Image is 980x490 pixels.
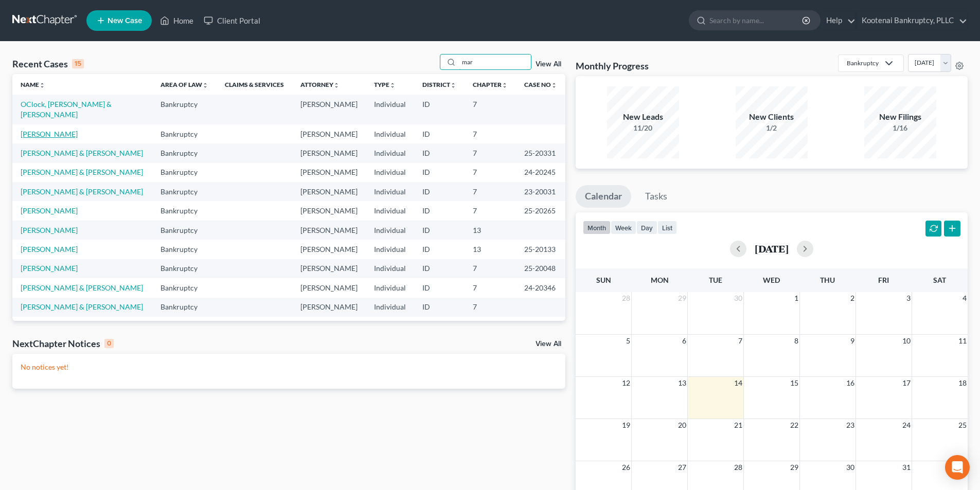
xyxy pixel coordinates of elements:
td: [PERSON_NAME] [292,124,366,143]
span: 29 [677,292,687,304]
span: 5 [625,335,631,347]
a: OClock, [PERSON_NAME] & [PERSON_NAME] [21,100,112,119]
td: 7 [465,182,516,201]
td: ID [414,95,465,124]
span: 28 [621,292,631,304]
td: [PERSON_NAME] [292,317,366,336]
span: 10 [901,335,912,347]
div: 1/16 [864,123,936,133]
td: 13 [465,240,516,259]
td: Individual [366,278,414,297]
h2: [DATE] [755,243,789,254]
span: Wed [763,276,780,284]
div: New Leads [607,111,679,123]
a: Nameunfold_more [21,81,45,88]
td: [PERSON_NAME] [292,95,366,124]
div: 15 [72,59,84,68]
td: ID [414,143,465,162]
td: Individual [366,317,414,336]
span: 13 [677,377,687,389]
td: Bankruptcy [152,240,217,259]
a: [PERSON_NAME] & [PERSON_NAME] [21,149,143,157]
span: Tue [709,276,722,284]
td: [PERSON_NAME] [292,240,366,259]
td: [PERSON_NAME] [292,182,366,201]
span: 2 [849,292,856,304]
span: 21 [733,419,743,431]
a: Client Portal [199,11,265,30]
span: 14 [733,377,743,389]
td: Bankruptcy [152,221,217,240]
td: Individual [366,201,414,220]
td: 7 [465,201,516,220]
a: Calendar [576,185,631,208]
a: Help [821,11,856,30]
td: 23-20031 [516,182,565,201]
td: 7 [465,95,516,124]
td: Individual [366,143,414,162]
a: View All [536,61,561,68]
td: 25-20331 [516,143,565,162]
td: 24-20346 [516,278,565,297]
h3: Monthly Progress [576,60,649,72]
td: Bankruptcy [152,317,217,336]
td: [PERSON_NAME] [292,143,366,162]
td: [PERSON_NAME] [292,201,366,220]
span: 22 [789,419,799,431]
td: 24-20245 [516,163,565,182]
span: 15 [789,377,799,389]
a: Area of Lawunfold_more [161,81,208,88]
div: Bankruptcy [847,59,879,67]
td: 7 [465,259,516,278]
span: 25 [957,419,968,431]
td: 7 [465,278,516,297]
span: 12 [621,377,631,389]
a: Typeunfold_more [374,81,396,88]
span: 3 [905,292,912,304]
span: 30 [733,292,743,304]
a: [PERSON_NAME] & [PERSON_NAME] [21,187,143,196]
span: 9 [849,335,856,347]
span: 26 [621,461,631,474]
td: ID [414,221,465,240]
a: [PERSON_NAME] & [PERSON_NAME] [21,168,143,176]
a: [PERSON_NAME] [21,130,78,138]
td: Bankruptcy [152,201,217,220]
td: Individual [366,163,414,182]
td: 7 [465,298,516,317]
th: Claims & Services [217,74,292,95]
td: Bankruptcy [152,298,217,317]
p: No notices yet! [21,362,557,372]
td: Individual [366,298,414,317]
td: ID [414,298,465,317]
a: [PERSON_NAME] [21,245,78,253]
td: 7 [465,124,516,143]
span: 19 [621,419,631,431]
td: Individual [366,240,414,259]
a: Kootenai Bankruptcy, PLLC [857,11,967,30]
td: Bankruptcy [152,95,217,124]
input: Search by name... [459,55,531,69]
span: 4 [961,292,968,304]
td: Bankruptcy [152,143,217,162]
a: [PERSON_NAME] & [PERSON_NAME] [21,283,143,292]
i: unfold_more [551,82,557,88]
div: Open Intercom Messenger [945,455,970,480]
button: day [636,221,657,234]
a: [PERSON_NAME] [21,264,78,273]
td: ID [414,201,465,220]
td: Individual [366,221,414,240]
td: ID [414,278,465,297]
td: 25-20048 [516,259,565,278]
a: [PERSON_NAME] & [PERSON_NAME] [21,302,143,311]
span: Mon [651,276,669,284]
span: 31 [901,461,912,474]
td: [PERSON_NAME] [292,259,366,278]
i: unfold_more [450,82,456,88]
input: Search by name... [709,11,804,30]
td: Individual [366,95,414,124]
button: week [611,221,636,234]
td: Individual [366,182,414,201]
td: 25-20265 [516,201,565,220]
td: Individual [366,259,414,278]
